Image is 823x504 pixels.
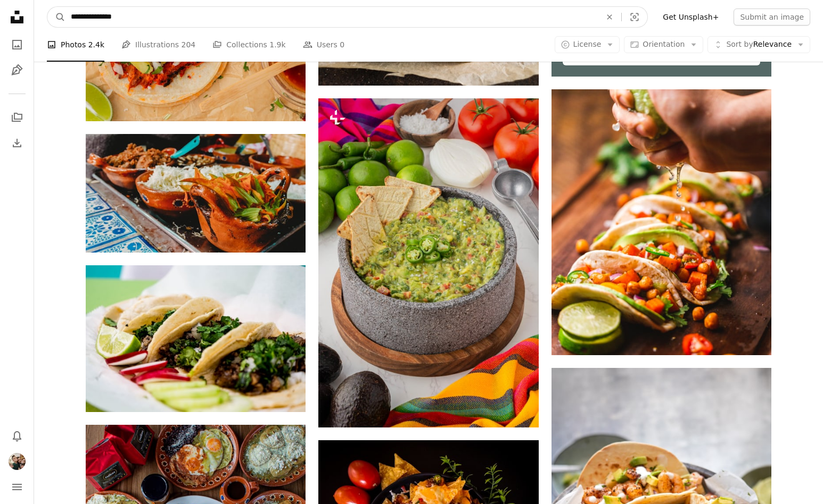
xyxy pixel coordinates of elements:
[47,6,648,28] form: Find visuals sitewide
[573,40,602,48] span: License
[340,39,344,51] span: 0
[6,34,28,55] a: Photos
[318,98,538,428] img: a bowl of guacamole with tortilla chips
[643,40,685,48] span: Orientation
[86,265,306,411] img: close-up photography of food
[656,9,725,26] a: Get Unsplash+
[598,7,621,27] button: Clear
[86,188,306,198] a: white rice on brown ceramic bowl
[6,60,28,81] a: Illustrations
[6,107,28,128] a: Collections
[555,36,620,53] button: License
[86,134,306,253] img: white rice on brown ceramic bowl
[212,28,285,62] a: Collections 1.9k
[624,36,703,53] button: Orientation
[707,36,810,53] button: Sort byRelevance
[86,334,306,343] a: close-up photography of food
[6,476,28,498] button: Menu
[269,39,285,51] span: 1.9k
[318,258,538,267] a: a bowl of guacamole with tortilla chips
[182,39,196,51] span: 204
[552,217,771,226] a: cooked tacos
[121,28,195,62] a: Illustrations 204
[6,132,28,154] a: Download History
[622,7,647,27] button: Visual search
[6,425,28,447] button: Notifications
[6,6,28,30] a: Home — Unsplash
[6,451,28,472] button: Profile
[9,453,26,470] img: Avatar of user Gaby Dorough
[303,28,345,62] a: Users 0
[47,7,65,27] button: Search Unsplash
[726,40,753,48] span: Sort by
[726,39,792,50] span: Relevance
[552,89,771,355] img: cooked tacos
[734,9,810,26] button: Submit an image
